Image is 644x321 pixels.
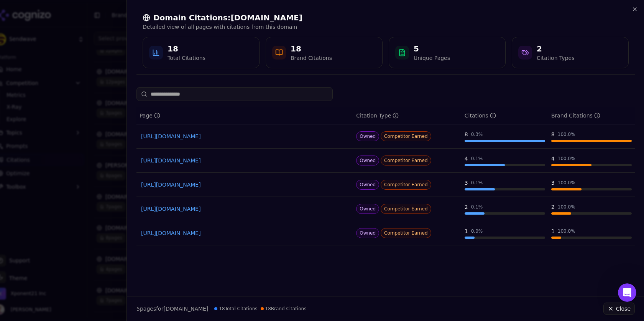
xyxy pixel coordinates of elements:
[356,112,399,119] div: Citation Type
[558,180,575,186] div: 100.0 %
[141,181,348,189] a: [URL][DOMAIN_NAME]
[471,131,483,137] div: 0.3 %
[551,131,555,138] div: 8
[551,179,555,187] div: 3
[141,132,348,140] a: [URL][DOMAIN_NAME]
[356,228,379,238] span: Owned
[537,54,574,62] div: Citation Types
[136,305,208,313] p: page s for
[558,131,575,137] div: 100.0 %
[462,107,548,124] th: totalCitationCount
[603,303,635,315] button: Close
[551,203,555,211] div: 2
[356,180,379,190] span: Owned
[471,180,483,186] div: 0.1 %
[291,54,332,62] div: Brand Citations
[558,204,575,210] div: 100.0 %
[471,156,483,162] div: 0.1 %
[551,227,555,235] div: 1
[136,107,635,245] div: Data table
[558,228,575,234] div: 100.0 %
[141,157,348,164] a: [URL][DOMAIN_NAME]
[381,180,431,190] span: Competitor Earned
[143,12,629,23] h2: Domain Citations: [DOMAIN_NAME]
[143,23,629,31] p: Detailed view of all pages with citations from this domain
[465,227,468,235] div: 1
[214,306,257,312] span: 18 Total Citations
[141,229,348,237] a: [URL][DOMAIN_NAME]
[381,228,431,238] span: Competitor Earned
[465,203,468,211] div: 2
[140,112,160,119] div: Page
[558,156,575,162] div: 100.0 %
[414,54,450,62] div: Unique Pages
[353,107,462,124] th: citationTypes
[136,107,353,124] th: page
[471,204,483,210] div: 0.1 %
[414,43,450,54] div: 5
[356,204,379,214] span: Owned
[465,131,468,138] div: 8
[381,156,431,165] span: Competitor Earned
[356,156,379,165] span: Owned
[261,306,307,312] span: 18 Brand Citations
[618,283,636,302] iframe: Intercom live chat
[136,306,140,312] span: 5
[537,43,574,54] div: 2
[465,179,468,187] div: 3
[548,107,635,124] th: brandCitationCount
[465,112,496,119] div: Citations
[381,204,431,214] span: Competitor Earned
[465,155,468,162] div: 4
[163,306,208,312] span: [DOMAIN_NAME]
[381,131,431,141] span: Competitor Earned
[168,54,205,62] div: Total Citations
[551,112,600,119] div: Brand Citations
[356,131,379,141] span: Owned
[551,155,555,162] div: 4
[471,228,483,234] div: 0.0 %
[291,43,332,54] div: 18
[141,205,348,213] a: [URL][DOMAIN_NAME]
[168,43,205,54] div: 18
